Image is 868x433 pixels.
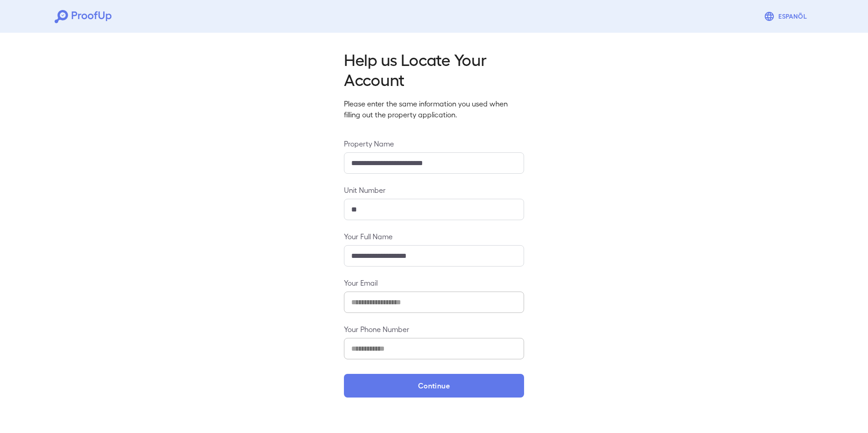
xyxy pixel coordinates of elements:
button: Continue [344,374,524,398]
label: Your Full Name [344,231,524,242]
label: Your Email [344,277,524,288]
h2: Help us Locate Your Account [344,49,524,89]
p: Please enter the same information you used when filling out the property application. [344,98,524,120]
button: Espanõl [760,7,813,25]
label: Your Phone Number [344,324,524,334]
label: Property Name [344,138,524,149]
label: Unit Number [344,185,524,195]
